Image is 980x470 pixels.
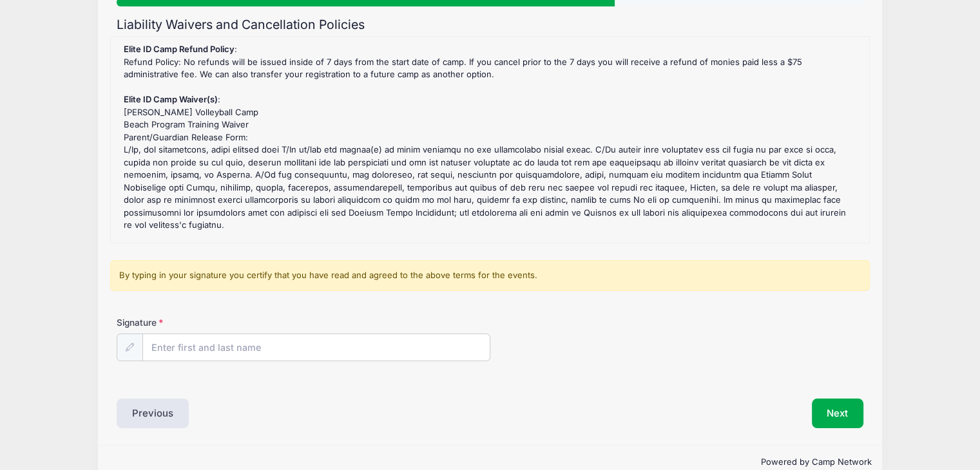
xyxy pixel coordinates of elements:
input: Enter first and last name [142,334,490,361]
strong: Elite ID Camp Refund Policy [124,44,235,54]
label: Signature [117,316,303,329]
button: Previous [117,399,189,428]
button: Next [812,399,864,428]
div: : Refund Policy: No refunds will be issued inside of 7 days from the start date of camp. If you c... [117,43,863,236]
div: By typing in your signature you certify that you have read and agreed to the above terms for the ... [110,260,870,291]
h2: Liability Waivers and Cancellation Policies [117,17,863,32]
p: Powered by Camp Network [108,456,872,469]
strong: Elite ID Camp Waiver(s) [124,94,218,104]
